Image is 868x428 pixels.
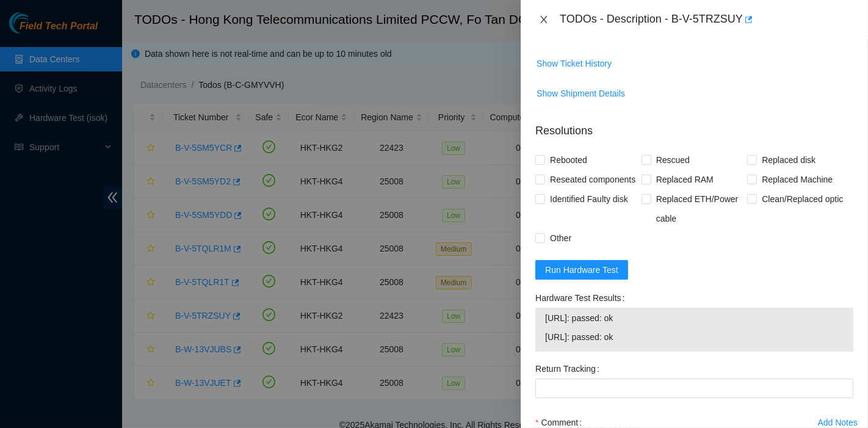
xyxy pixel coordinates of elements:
span: Rebooted [545,150,592,170]
div: TODOs - Description - B-V-5TRZSUY [560,10,853,29]
span: Reseated components [545,170,640,189]
span: Replaced disk [757,150,820,170]
span: Replaced ETH/Power cable [651,189,748,228]
span: Show Shipment Details [537,87,625,100]
button: Close [535,14,552,26]
button: Show Shipment Details [536,84,626,103]
div: Add Notes [818,418,858,427]
span: Replaced Machine [757,170,837,189]
span: Rescued [651,150,695,170]
span: Identified Faulty disk [545,189,633,209]
button: Show Ticket History [536,54,612,73]
label: Return Tracking [535,359,604,379]
span: Run Hardware Test [545,263,618,277]
p: Resolutions [535,113,853,139]
span: [URL]: passed: ok [545,330,844,344]
input: Return Tracking [535,379,853,398]
span: Replaced RAM [651,170,718,189]
label: Hardware Test Results [535,288,629,308]
span: [URL]: passed: ok [545,311,844,325]
span: Show Ticket History [537,57,612,70]
span: Other [545,228,576,248]
button: Run Hardware Test [535,260,628,280]
span: Clean/Replaced optic [757,189,848,209]
span: close [539,15,549,24]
